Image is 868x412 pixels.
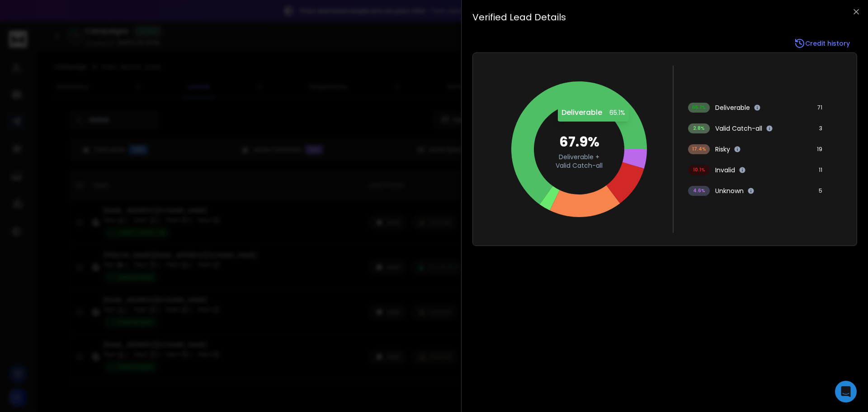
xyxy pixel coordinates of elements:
p: Valid Catch-all [715,124,762,133]
p: 19 [817,146,822,153]
p: 4.6 % [693,187,705,194]
p: 65.1 % [692,104,706,111]
p: 11 [819,166,822,174]
text: Valid Catch-all [556,161,603,170]
p: Risky [715,145,730,154]
text: Deliverable + [559,152,599,161]
p: 2.8 % [693,125,705,132]
p: Unknown [715,186,744,195]
p: 3 [819,125,822,132]
p: Deliverable [715,103,750,112]
text: 67.9 % [559,132,599,152]
p: 71 [817,104,822,111]
p: 10.1 % [693,166,705,174]
p: Invalid [715,166,735,175]
p: 17.4 % [692,146,706,153]
p: 5 [819,187,822,194]
a: Credit history [787,34,857,52]
div: Open Intercom Messenger [835,381,857,403]
h3: Verified Lead Details [472,11,857,24]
